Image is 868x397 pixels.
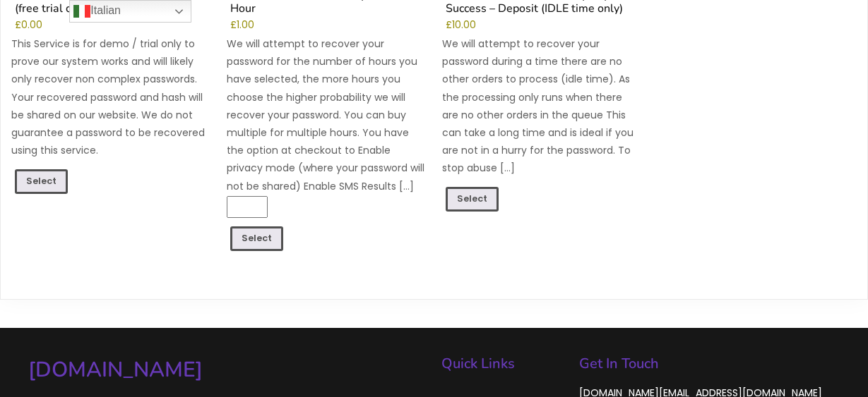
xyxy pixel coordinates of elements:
[73,3,90,20] img: it
[446,18,452,32] span: £
[15,169,68,194] a: Read more about “Public Password Recovery 1 Minute (free trial demo)”
[442,35,641,178] p: We will attempt to recover your password during a time there are no other orders to process (idle...
[446,187,499,212] a: Add to cart: “Private Password Recovery Pay on Success - Deposit (IDLE time only)”
[28,356,427,384] a: [DOMAIN_NAME]
[227,35,425,195] p: We will attempt to recover your password for the number of hours you have selected, the more hour...
[15,18,21,32] span: £
[579,357,840,371] h5: Get In Touch
[441,357,565,371] h5: Quick Links
[230,18,237,32] span: £
[227,196,268,218] input: Product quantity
[446,18,476,32] bdi: 10.00
[230,226,283,251] a: Add to cart: “Public Password Recovery - Per Hour”
[230,18,254,32] bdi: 1.00
[15,18,42,32] bdi: 0.00
[11,35,210,159] p: This Service is for demo / trial only to prove our system works and will likely only recover non ...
